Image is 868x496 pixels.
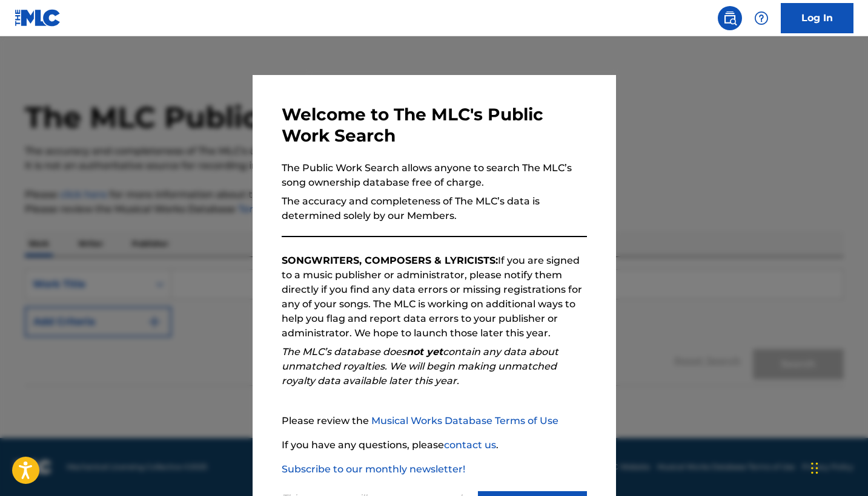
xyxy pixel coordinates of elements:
em: The MLC’s database does contain any data about unmatched royalties. We will begin making unmatche... [282,346,558,387]
p: If you are signed to a music publisher or administrator, please notify them directly if you find ... [282,253,587,341]
strong: SONGWRITERS, COMPOSERS & LYRICISTS: [282,255,498,266]
a: Subscribe to our monthly newsletter! [282,463,465,475]
iframe: Chat Widget [807,438,868,496]
img: help [754,11,769,25]
h3: Welcome to The MLC's Public Work Search [282,104,587,146]
a: Log In [781,3,853,33]
a: Public Search [718,6,742,30]
a: contact us [444,439,496,451]
div: Help [749,6,774,30]
p: Please review the [282,414,587,428]
p: The accuracy and completeness of The MLC’s data is determined solely by our Members. [282,194,587,223]
strong: not yet [406,346,443,357]
p: If you have any questions, please . [282,438,587,452]
img: MLC Logo [15,9,61,27]
img: search [723,11,737,25]
div: Drag [811,450,818,486]
a: Musical Works Database Terms of Use [371,415,558,426]
p: The Public Work Search allows anyone to search The MLC’s song ownership database free of charge. [282,161,587,190]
